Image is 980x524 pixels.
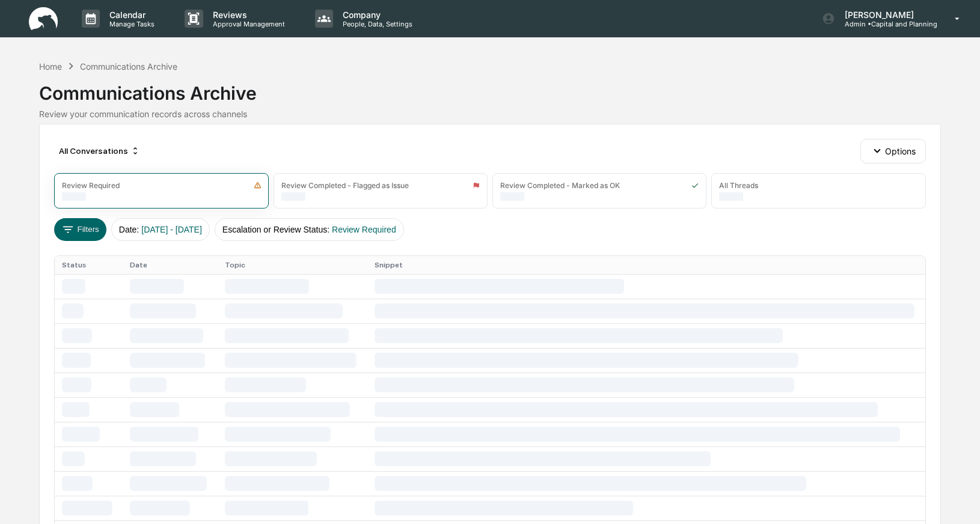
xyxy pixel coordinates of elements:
span: Review Required [332,225,396,234]
div: Communications Archive [80,61,177,72]
button: Filters [54,218,106,241]
p: Manage Tasks [100,20,161,28]
img: icon [254,181,262,189]
p: Approval Management [203,20,291,28]
button: Date:[DATE] - [DATE] [111,218,210,241]
div: All Conversations [54,141,145,160]
img: icon [691,181,699,189]
p: Admin • Capital and Planning [835,20,937,28]
button: Escalation or Review Status:Review Required [215,218,404,241]
button: Options [860,139,926,163]
p: Calendar [100,10,161,20]
img: icon [473,181,480,189]
div: Home [39,61,62,72]
img: logo [29,7,58,31]
th: Topic [218,256,367,274]
div: All Threads [719,181,758,190]
span: [DATE] - [DATE] [141,225,202,234]
div: Review your communication records across channels [39,109,941,119]
p: [PERSON_NAME] [835,10,937,20]
div: Review Completed - Marked as OK [500,181,620,190]
p: Reviews [203,10,291,20]
div: Review Completed - Flagged as Issue [281,181,409,190]
p: Company [333,10,418,20]
div: Communications Archive [39,73,941,104]
div: Review Required [62,181,120,190]
th: Status [55,256,123,274]
p: People, Data, Settings [333,20,418,28]
th: Snippet [367,256,925,274]
th: Date [123,256,218,274]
